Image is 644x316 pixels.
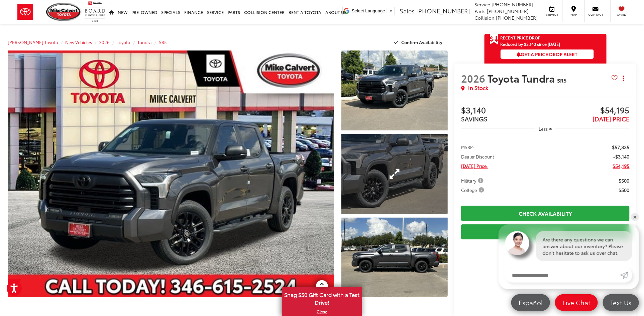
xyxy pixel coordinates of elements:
[461,177,486,184] button: Military
[501,42,594,46] span: Reduced by $3,140 since [DATE]
[593,114,630,123] span: [DATE] PRICE
[559,298,594,307] span: Live Chat
[341,218,448,298] a: Expand Photo 3
[461,106,545,116] span: $3,140
[340,217,449,298] img: 2026 Toyota Tundra SR5
[341,134,448,214] a: Expand Photo 2
[461,187,487,193] button: College
[8,50,334,297] a: Expand Photo 0
[614,12,629,17] span: Saved
[8,39,58,45] a: [PERSON_NAME] Toyota
[389,8,393,13] span: ▼
[490,34,499,45] span: Get Price Drop Alert
[352,8,385,13] span: Select Language
[539,126,548,132] span: Less
[487,8,529,14] span: [PHONE_NUMBER]
[488,71,557,85] span: Toyota Tundra
[536,231,632,261] div: Are there any questions we can answer about our inventory? Please don't hesitate to ask us over c...
[501,35,542,40] span: Recent Price Drop!
[515,298,546,307] span: Español
[461,153,494,160] span: Dealer Discount
[588,12,603,17] span: Contact
[461,71,485,85] span: 2026
[4,49,337,299] img: 2026 Toyota Tundra SR5
[566,12,581,17] span: Map
[555,294,598,311] a: Live Chat
[620,268,632,283] a: Submit
[401,39,442,45] span: Confirm Availability
[461,114,488,123] span: SAVINGS
[535,123,555,135] button: Less
[474,1,490,8] span: Service
[117,39,130,45] a: Toyota
[613,163,630,169] span: $54,195
[65,39,92,45] a: New Vehicles
[341,50,448,130] a: Expand Photo 1
[283,288,361,308] span: Snag $50 Gift Card with a Test Drive!
[400,6,415,15] span: Sales
[468,84,488,92] span: In Stock
[623,76,624,81] span: dropdown dots
[159,39,167,45] a: SR5
[603,294,639,311] a: Text Us
[607,298,635,307] span: Text Us
[474,8,486,14] span: Parts
[612,144,630,150] span: $57,335
[461,224,630,239] a: Instant Deal
[461,144,474,150] span: MSRP:
[352,8,393,13] a: Select Language​
[340,49,449,131] img: 2026 Toyota Tundra SR5
[485,34,607,42] a: Get Price Drop Alert Recent Price Drop!
[461,187,486,193] span: College
[505,231,529,255] img: Agent profile photo
[619,177,630,184] span: $500
[416,6,470,15] span: [PHONE_NUMBER]
[137,39,152,45] a: Tundra
[511,294,550,311] a: Español
[545,106,630,116] span: $54,195
[8,279,21,290] a: Get Price Drop Alert
[461,177,485,184] span: Military
[496,14,538,21] span: [PHONE_NUMBER]
[461,163,488,169] span: [DATE] Price:
[614,153,630,160] span: -$3,140
[99,39,110,45] a: 2026
[557,76,566,84] span: SR5
[46,3,82,21] img: Mike Calvert Toyota
[391,36,448,48] button: Confirm Availability
[461,206,630,221] a: Check Availability
[544,12,559,17] span: Service
[618,72,630,84] button: Actions
[619,187,630,193] span: $500
[474,14,495,21] span: Collision
[505,268,620,283] input: Enter your message
[492,1,533,8] span: [PHONE_NUMBER]
[517,51,577,58] span: Get a Price Drop Alert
